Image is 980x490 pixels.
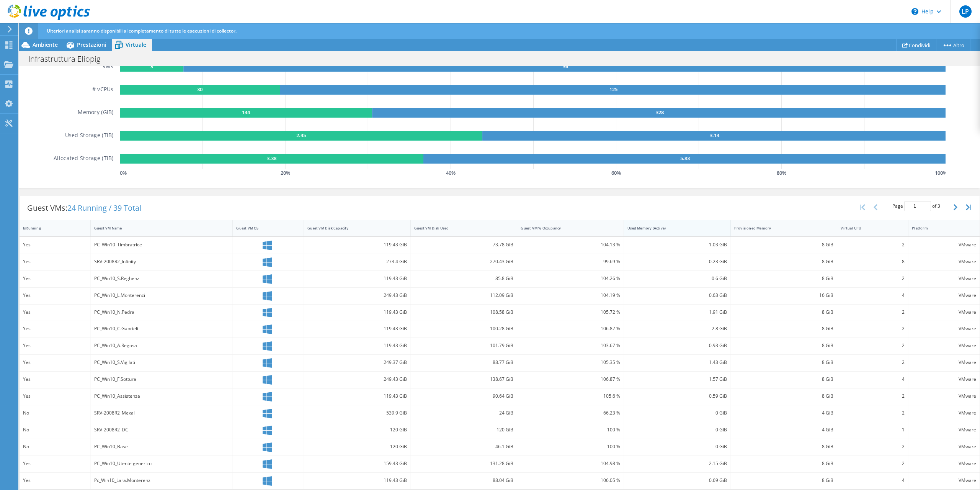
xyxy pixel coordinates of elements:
[841,459,905,468] div: 2
[521,375,620,383] div: 106.87 %
[94,426,229,434] div: SRV-2008R2_DC
[94,341,229,350] div: PC_Win10_A.Regosa
[23,459,87,468] div: Yes
[77,41,106,48] span: Prestazioni
[655,109,663,116] text: 328
[54,154,113,164] h5: Allocated Storage (TiB)
[912,442,976,451] div: VMware
[23,241,87,249] div: Yes
[521,358,620,367] div: 105.35 %
[23,409,87,417] div: No
[521,392,620,400] div: 105.6 %
[414,308,514,316] div: 108.58 GiB
[521,476,620,485] div: 106.05 %
[841,241,905,249] div: 2
[94,476,229,485] div: Pc_Win10_Lara.Monterenzi
[67,203,141,213] span: 24 Running / 39 Total
[938,203,940,209] span: 3
[841,409,905,417] div: 2
[280,169,290,176] text: 20 %
[912,341,976,350] div: VMware
[935,169,947,176] text: 100 %
[841,257,905,266] div: 8
[267,155,276,162] text: 3.38
[904,201,931,211] input: jump to page
[94,358,229,367] div: PC_Win10_S.Vigilati
[94,459,229,468] div: PC_Win10_Utente generico
[521,308,620,316] div: 105.72 %
[734,226,825,231] div: Provisioned Memory
[912,409,976,417] div: VMware
[734,358,834,367] div: 8 GiB
[912,257,976,266] div: VMware
[65,131,114,141] h5: Used Storage (TiB)
[307,341,407,350] div: 119.43 GiB
[734,426,834,434] div: 4 GiB
[734,459,834,468] div: 8 GiB
[23,426,87,434] div: No
[307,375,407,383] div: 249.43 GiB
[627,392,727,400] div: 0.59 GiB
[23,226,78,231] div: IsRunning
[94,241,229,249] div: PC_Win10_Timbratrice
[936,39,970,51] a: Altro
[734,341,834,350] div: 8 GiB
[414,341,514,350] div: 101.79 GiB
[734,308,834,316] div: 8 GiB
[307,308,407,316] div: 119.43 GiB
[892,201,940,211] span: Page of
[521,291,620,300] div: 104.19 %
[94,442,229,451] div: PC_Win10_Base
[627,426,727,434] div: 0 GiB
[627,358,727,367] div: 1.43 GiB
[841,392,905,400] div: 2
[236,226,291,231] div: Guest VM OS
[912,476,976,485] div: VMware
[521,409,620,417] div: 66.23 %
[841,308,905,316] div: 2
[627,226,718,231] div: Used Memory (Active)
[562,63,568,70] text: 36
[521,241,620,249] div: 104.13 %
[307,241,407,249] div: 119.43 GiB
[841,426,905,434] div: 1
[414,392,514,400] div: 90.64 GiB
[414,257,514,266] div: 270.43 GiB
[911,8,918,15] svg: \n
[242,109,250,116] text: 144
[414,409,514,417] div: 24 GiB
[912,375,976,383] div: VMware
[841,476,905,485] div: 4
[734,442,834,451] div: 8 GiB
[23,392,87,400] div: Yes
[92,85,114,95] h5: # vCPUs
[777,169,786,176] text: 80 %
[912,358,976,367] div: VMware
[23,274,87,283] div: Yes
[734,274,834,283] div: 8 GiB
[734,409,834,417] div: 4 GiB
[734,324,834,333] div: 8 GiB
[627,274,727,283] div: 0.6 GiB
[307,324,407,333] div: 119.43 GiB
[120,169,127,176] text: 0 %
[841,358,905,367] div: 2
[841,375,905,383] div: 4
[611,169,621,176] text: 60 %
[120,169,946,177] svg: GaugeChartPercentageAxisTexta
[841,341,905,350] div: 2
[521,257,620,266] div: 99.69 %
[734,392,834,400] div: 8 GiB
[627,409,727,417] div: 0 GiB
[307,459,407,468] div: 159.43 GiB
[94,409,229,417] div: SRV-2008R2_Mexal
[307,291,407,300] div: 249.43 GiB
[912,241,976,249] div: VMware
[47,28,237,34] span: Ulteriori analisi saranno disponibili al completamento di tutte le esecuzioni di collector.
[307,226,398,231] div: Guest VM Disk Capacity
[841,442,905,451] div: 2
[23,442,87,451] div: No
[959,5,972,18] span: LP
[94,257,229,266] div: SRV-2008R2_Infinity
[627,241,727,249] div: 1.03 GiB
